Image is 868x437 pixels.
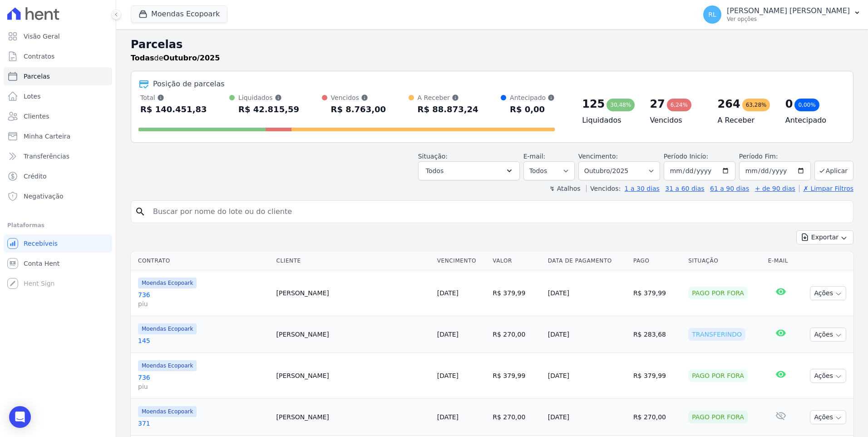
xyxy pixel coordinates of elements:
a: 1 a 30 dias [625,185,660,192]
strong: Todas [131,54,154,62]
div: Total [140,93,207,102]
td: R$ 270,00 [489,316,544,353]
span: Moendas Ecopoark [138,406,197,417]
td: R$ 379,99 [489,353,544,399]
div: 63,28% [742,99,770,111]
div: 30,48% [607,99,635,111]
div: R$ 8.763,00 [331,102,386,117]
span: piu [138,299,269,308]
div: 0 [785,97,793,111]
div: 6,24% [667,99,691,111]
span: Moendas Ecopoark [138,278,197,288]
span: Todos [426,165,444,176]
a: Lotes [4,87,112,105]
span: Lotes [24,92,41,101]
h4: Antecipado [785,115,838,126]
td: R$ 270,00 [489,399,544,436]
td: [DATE] [544,399,630,436]
span: Transferências [24,152,69,161]
button: Ações [810,328,846,342]
span: Recebíveis [24,239,58,248]
a: Conta Hent [4,254,112,273]
div: Pago por fora [688,411,748,423]
span: Contratos [24,52,54,61]
th: Data de Pagamento [544,252,630,270]
button: Ações [810,286,846,300]
button: RL [PERSON_NAME] [PERSON_NAME] Ver opções [696,2,868,27]
a: + de 90 dias [755,185,795,192]
button: Exportar [796,230,853,244]
a: ✗ Limpar Filtros [799,185,853,192]
div: 125 [582,97,605,111]
div: Posição de parcelas [153,79,225,89]
td: [DATE] [544,316,630,353]
h4: A Receber [718,115,771,126]
th: Valor [489,252,544,270]
th: Cliente [272,252,433,270]
a: [DATE] [437,289,459,297]
div: Liquidados [238,93,299,102]
a: Parcelas [4,67,112,85]
a: 736piu [138,290,269,308]
a: Visão Geral [4,27,112,45]
label: Vencimento: [578,153,618,160]
td: [DATE] [544,270,630,316]
td: R$ 379,99 [630,270,685,316]
div: A Receber [418,93,478,102]
a: Negativação [4,187,112,205]
i: search [135,206,146,217]
span: Negativação [24,192,64,201]
div: R$ 42.815,59 [238,102,299,117]
td: R$ 270,00 [630,399,685,436]
p: [PERSON_NAME] [PERSON_NAME] [727,6,850,15]
a: Contratos [4,47,112,65]
span: Clientes [24,112,49,121]
label: Vencidos: [586,185,621,192]
div: 0,00% [794,99,819,111]
div: R$ 0,00 [510,102,555,117]
a: Clientes [4,107,112,125]
button: Ações [810,369,846,383]
td: [DATE] [544,353,630,399]
span: Conta Hent [24,259,59,268]
h4: Vencidos [650,115,703,126]
span: Crédito [24,172,47,181]
div: 27 [650,97,665,111]
td: R$ 379,99 [489,270,544,316]
div: Plataformas [7,220,108,231]
label: Situação: [418,153,448,160]
span: Minha Carteira [24,132,70,141]
th: Pago [630,252,685,270]
div: Vencidos [331,93,386,102]
p: de [131,53,220,64]
h2: Parcelas [131,36,853,53]
a: 736piu [138,373,269,391]
div: Antecipado [510,93,555,102]
button: Ações [810,410,846,424]
a: [DATE] [437,413,459,421]
button: Aplicar [814,161,853,180]
span: Moendas Ecopoark [138,323,197,334]
label: ↯ Atalhos [549,185,580,192]
th: Vencimento [434,252,489,270]
span: Parcelas [24,72,50,81]
a: Crédito [4,167,112,185]
a: Minha Carteira [4,127,112,145]
a: [DATE] [437,372,459,379]
th: E-mail [764,252,797,270]
span: Moendas Ecopoark [138,360,197,371]
div: Pago por fora [688,287,748,299]
strong: Outubro/2025 [163,54,220,62]
label: E-mail: [523,153,546,160]
td: [PERSON_NAME] [272,399,433,436]
span: Visão Geral [24,32,60,41]
a: Recebíveis [4,234,112,253]
a: [DATE] [437,331,459,338]
div: R$ 88.873,24 [418,102,478,117]
a: 371 [138,419,269,428]
div: 264 [718,97,740,111]
button: Todos [418,161,520,180]
a: Transferências [4,147,112,165]
a: 31 a 60 dias [665,185,704,192]
div: R$ 140.451,83 [140,102,207,117]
